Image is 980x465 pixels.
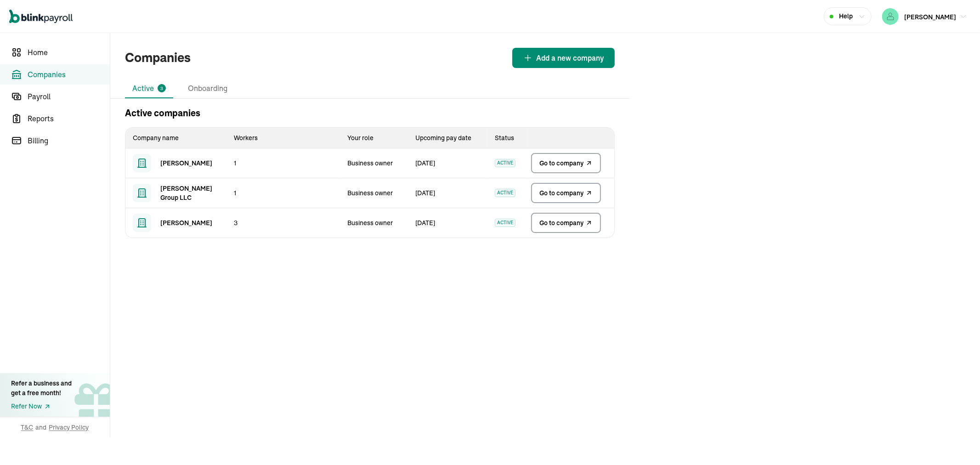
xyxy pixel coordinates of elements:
button: Add a new company [512,48,615,68]
span: Go to company [539,159,583,168]
span: [PERSON_NAME] [904,13,956,21]
span: Billing [28,135,110,146]
th: Workers [227,128,340,148]
a: Go to company [531,183,601,203]
th: Upcoming pay date [408,128,487,148]
td: 1 [227,178,340,208]
nav: Global [9,3,73,30]
th: Your role [340,128,408,148]
span: Home [28,47,110,58]
span: Add a new company [536,52,604,63]
iframe: Chat Widget [827,366,980,465]
h1: Companies [125,48,191,68]
a: Go to company [531,213,601,233]
td: [DATE] [408,178,487,208]
td: Business owner [340,178,408,208]
span: Payroll [28,91,110,102]
span: Privacy Policy [49,423,89,432]
td: 3 [227,208,340,238]
h2: Active companies [125,106,200,120]
span: [PERSON_NAME] Group LLC [160,184,219,202]
span: ACTIVE [495,189,515,197]
span: Help [839,11,853,21]
td: Business owner [340,208,408,238]
span: Reports [28,113,110,124]
td: [DATE] [408,148,487,178]
td: Business owner [340,148,408,178]
li: Active [125,79,173,98]
td: [DATE] [408,208,487,238]
th: Status [487,128,527,148]
span: and [36,423,47,432]
span: 3 [160,85,163,92]
span: T&C [21,423,34,432]
span: [PERSON_NAME] [160,218,212,227]
td: 1 [227,148,340,178]
button: Help [824,7,872,25]
div: Refer a business and get a free month! [11,379,72,398]
span: ACTIVE [495,219,515,227]
a: Go to company [531,153,601,173]
span: Go to company [539,218,583,227]
span: Go to company [539,188,583,198]
span: ACTIVE [495,159,515,167]
th: Company name [125,128,227,148]
button: [PERSON_NAME] [878,6,971,27]
a: Refer Now [11,402,72,411]
span: [PERSON_NAME] [160,159,212,168]
li: Onboarding [181,79,235,98]
span: Companies [28,69,110,80]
